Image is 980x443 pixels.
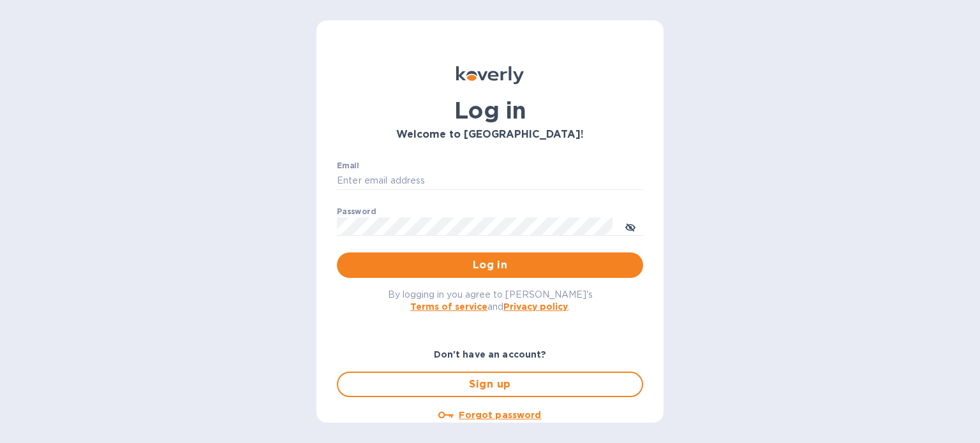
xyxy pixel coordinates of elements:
[348,377,632,392] span: Sign up
[459,410,541,420] u: Forgot password
[456,66,524,84] img: Koverly
[503,301,568,312] a: Privacy policy
[337,97,643,124] h1: Log in
[618,214,643,239] button: toggle password visibility
[337,171,643,191] input: Enter email address
[337,372,643,397] button: Sign up
[337,162,359,170] label: Email
[337,129,643,141] h3: Welcome to [GEOGRAPHIC_DATA]!
[410,301,487,312] a: Terms of service
[434,349,547,359] b: Don't have an account?
[388,289,593,312] span: By logging in you agree to [PERSON_NAME]'s and .
[337,252,643,278] button: Log in
[337,208,376,215] label: Password
[347,258,633,273] span: Log in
